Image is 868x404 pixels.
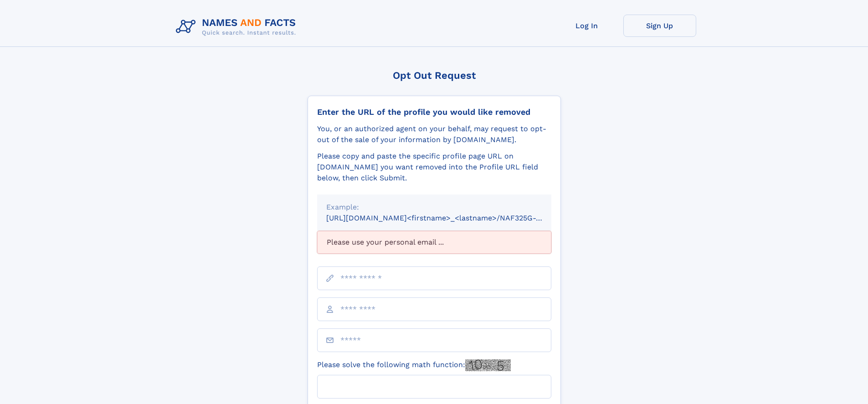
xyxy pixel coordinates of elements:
div: You, or an authorized agent on your behalf, may request to opt-out of the sale of your informatio... [317,123,551,145]
img: Logo Names and Facts [172,15,303,39]
div: Opt Out Request [308,70,561,81]
label: Please solve the following math function: [317,359,511,371]
div: Please copy and paste the specific profile page URL on [DOMAIN_NAME] you want removed into the Pr... [317,151,551,184]
small: [URL][DOMAIN_NAME]<firstname>_<lastname>/NAF325G-xxxxxxxx [326,214,569,222]
div: Enter the URL of the profile you would like removed [317,107,551,117]
div: Example: [326,202,542,213]
a: Sign Up [623,15,696,37]
a: Log In [550,15,623,37]
div: Please use your personal email ... [317,231,551,254]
